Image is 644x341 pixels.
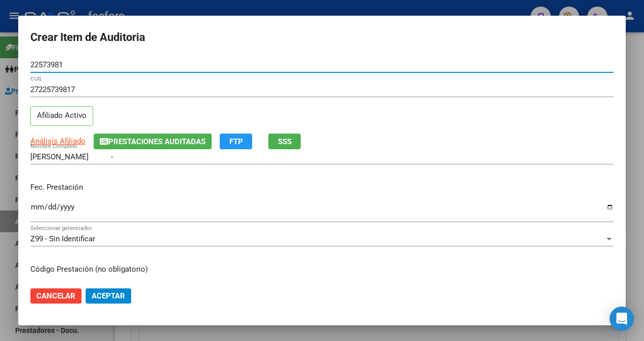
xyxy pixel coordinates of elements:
[94,134,212,149] button: Prestaciones Auditadas
[220,134,252,149] button: FTP
[268,134,301,149] button: SSS
[30,234,95,243] span: Z99 - Sin Identificar
[108,137,206,146] span: Prestaciones Auditadas
[30,264,614,275] p: Código Prestación (no obligatorio)
[86,288,131,304] button: Aceptar
[278,137,292,146] span: SSS
[30,28,614,47] h2: Crear Item de Auditoria
[92,291,125,301] span: Aceptar
[610,307,634,331] div: Open Intercom Messenger
[30,137,86,146] span: Análisis Afiliado
[229,137,243,146] span: FTP
[30,288,82,304] button: Cancelar
[30,182,614,193] p: Fec. Prestación
[30,106,93,126] p: Afiliado Activo
[36,291,75,301] span: Cancelar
